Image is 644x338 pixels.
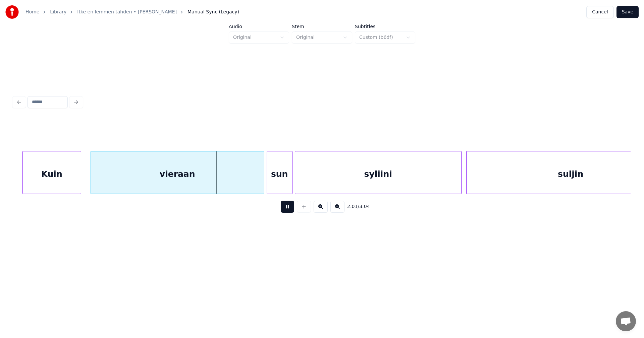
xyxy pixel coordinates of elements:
div: Avoin keskustelu [616,311,636,331]
button: Save [616,6,639,18]
label: Audio [229,24,289,29]
button: Cancel [586,6,613,18]
span: 2:01 [347,203,358,210]
span: 3:04 [359,203,370,210]
img: youka [5,5,19,19]
a: Itke en lemmen tähden • [PERSON_NAME] [77,9,177,15]
a: Library [50,9,66,15]
a: Home [25,9,39,15]
div: / [347,203,363,210]
label: Subtitles [355,24,415,29]
nav: breadcrumb [25,9,239,15]
label: Stem [292,24,352,29]
span: Manual Sync (Legacy) [187,9,239,15]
